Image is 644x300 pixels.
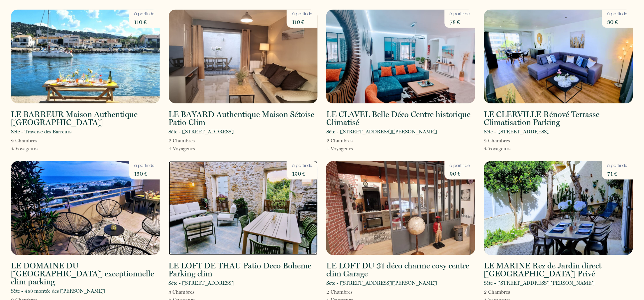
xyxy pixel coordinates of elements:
[169,128,235,136] p: Sète - [STREET_ADDRESS]
[11,287,105,295] p: Sète - 488 montée des [PERSON_NAME]
[484,161,633,255] img: rental-image
[292,11,312,17] p: à partir de
[351,146,353,152] span: s
[450,11,470,17] p: à partir de
[193,146,195,152] span: s
[484,10,633,103] img: rental-image
[169,279,235,287] p: Sète - [STREET_ADDRESS]
[326,262,475,278] h2: LE LOFT DU 31 déco charme cosy centre clim Garage
[292,17,312,27] p: 110 €
[607,11,628,17] p: à partir de
[326,161,475,255] img: rental-image
[326,137,353,145] p: 2 Chambre
[326,110,475,126] h2: LE CLAVEL Belle Déco Centre historique Climatisé
[607,163,628,169] p: à partir de
[169,145,195,153] p: 4 Voyageur
[326,288,353,296] p: 2 Chambre
[169,10,318,103] img: rental-image
[484,128,550,136] p: Sète - [STREET_ADDRESS]
[35,138,37,144] span: s
[11,128,71,136] p: Sète - Traverse des Barreurs
[484,110,633,126] h2: LE CLERVILLE Rénové Terrasse Climatisation Parking
[484,137,511,145] p: 2 Chambre
[135,163,155,169] p: à partir de
[193,138,195,144] span: s
[326,10,475,103] img: rental-image
[11,10,160,103] img: rental-image
[351,289,353,295] span: s
[135,11,155,17] p: à partir de
[169,262,318,278] h2: LE LOFT DE THAU Patio Deco Boheme Parking clim
[11,161,160,255] img: rental-image
[484,279,595,287] p: Sète - [STREET_ADDRESS][PERSON_NAME]
[292,169,312,178] p: 190 €
[326,145,353,153] p: 4 Voyageur
[484,262,633,278] h2: LE MARINE Rez de Jardin direct [GEOGRAPHIC_DATA] Privé
[11,262,160,286] h2: LE DOMAINE DU [GEOGRAPHIC_DATA] exceptionnelle clim parking
[484,145,511,153] p: 4 Voyageur
[11,145,38,153] p: 4 Voyageur
[450,163,470,169] p: à partir de
[484,288,511,296] p: 2 Chambre
[135,169,155,178] p: 150 €
[292,163,312,169] p: à partir de
[326,279,437,287] p: Sète - [STREET_ADDRESS][PERSON_NAME]
[326,128,437,136] p: Sète - [STREET_ADDRESS][PERSON_NAME]
[607,17,628,27] p: 80 €
[508,138,510,144] span: s
[450,17,470,27] p: 78 €
[193,289,195,295] span: s
[36,146,38,152] span: s
[135,17,155,27] p: 110 €
[11,110,160,126] h2: LE BARREUR Maison Authentique [GEOGRAPHIC_DATA]
[351,138,353,144] span: s
[450,169,470,178] p: 90 €
[169,137,195,145] p: 2 Chambre
[169,288,195,296] p: 3 Chambre
[169,110,318,126] h2: LE BAYARD Authentique Maison Sétoise Patio Clim
[607,169,628,178] p: 71 €
[509,146,511,152] span: s
[508,289,510,295] span: s
[11,137,38,145] p: 2 Chambre
[169,161,318,255] img: rental-image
